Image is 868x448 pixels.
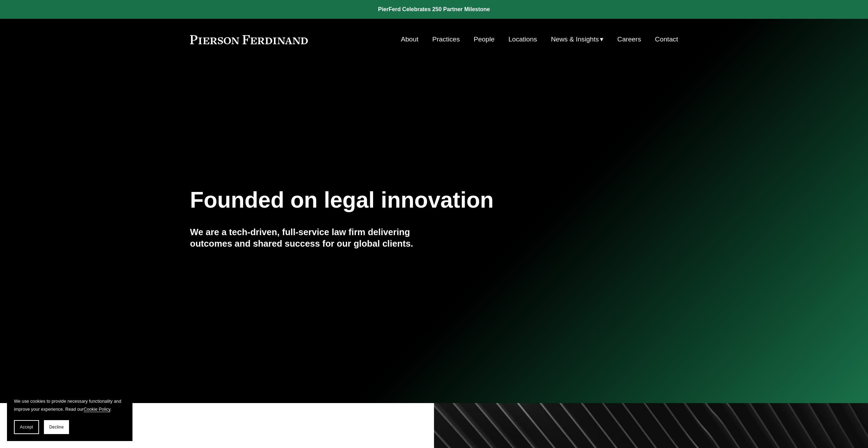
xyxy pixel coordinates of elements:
a: People [474,33,495,46]
h1: Founded on legal innovation [190,187,597,213]
a: Practices [432,33,460,46]
button: Decline [44,420,69,434]
span: News & Insights [551,33,599,46]
a: folder dropdown [551,33,603,46]
a: About [401,33,418,46]
a: Careers [617,33,641,46]
span: Accept [20,425,33,430]
section: Cookie banner [7,390,132,441]
h4: We are a tech-driven, full-service law firm delivering outcomes and shared success for our global... [190,226,434,249]
a: Locations [508,33,537,46]
a: Cookie Policy [84,407,111,412]
button: Accept [14,420,39,434]
a: Contact [655,33,678,46]
span: Decline [49,425,64,430]
p: We use cookies to provide necessary functionality and improve your experience. Read our . [14,397,125,413]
